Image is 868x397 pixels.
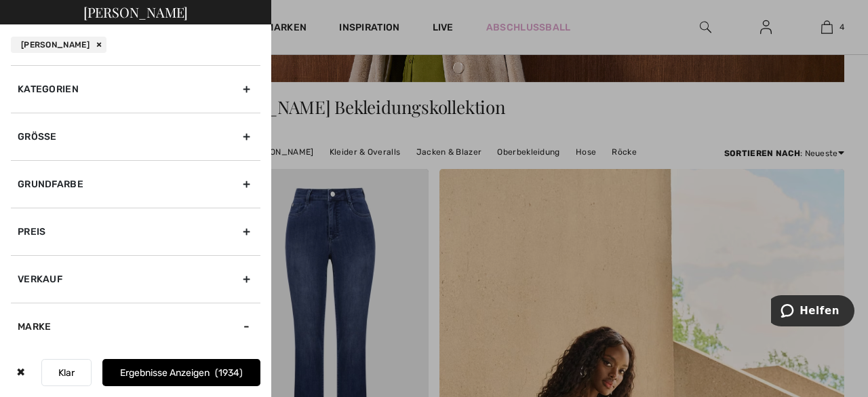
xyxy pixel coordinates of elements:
[18,321,52,333] font: Marke
[18,131,57,143] font: Größe
[120,367,210,379] font: Ergebnisse anzeigen
[102,359,260,386] button: Ergebnisse anzeigen1934
[16,366,25,379] font: ✖
[58,367,75,379] font: Klar
[18,178,83,190] font: Grundfarbe
[771,295,854,329] iframe: Öffnet ein Widget, in dem Sie weitere Informationen finden
[83,3,188,21] font: [PERSON_NAME]
[218,367,239,379] font: 1934
[21,40,90,50] font: [PERSON_NAME]
[41,359,92,386] button: Klar
[18,226,46,238] font: Preis
[18,83,79,95] font: Kategorien
[18,273,62,285] font: Verkauf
